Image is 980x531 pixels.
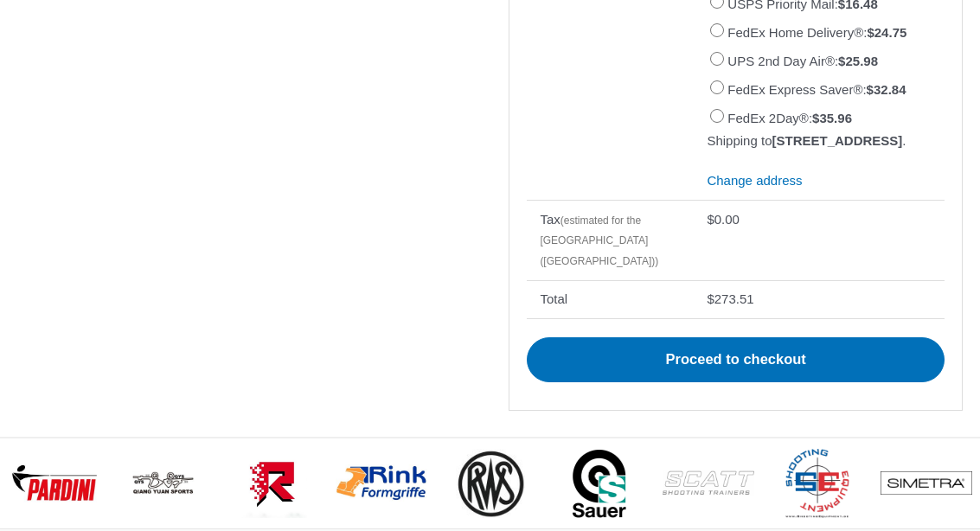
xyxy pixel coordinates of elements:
[707,131,932,151] p: Shipping to .
[838,54,878,68] bdi: 25.98
[727,54,878,68] label: UPS 2nd Day Air®:
[867,25,874,40] span: $
[727,111,852,125] label: FedEx 2Day®:
[727,25,906,40] label: FedEx Home Delivery®:
[812,111,819,125] span: $
[707,291,714,306] span: $
[772,133,902,148] strong: [STREET_ADDRESS]
[867,25,906,40] bdi: 24.75
[707,173,802,188] a: Change address
[727,82,906,97] label: FedEx Express Saver®:
[527,200,694,280] th: Tax
[838,54,845,68] span: $
[527,337,945,382] a: Proceed to checkout
[867,82,906,97] bdi: 32.84
[707,212,714,227] span: $
[540,214,658,267] small: (estimated for the [GEOGRAPHIC_DATA] ([GEOGRAPHIC_DATA]))
[867,82,874,97] span: $
[707,291,753,306] bdi: 273.51
[707,212,740,227] bdi: 0.00
[812,111,852,125] bdi: 35.96
[527,280,694,319] th: Total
